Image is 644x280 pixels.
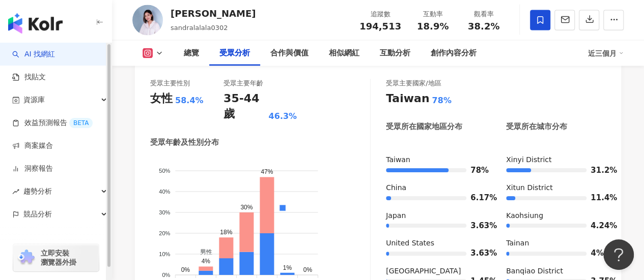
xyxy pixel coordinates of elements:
span: 11.4% [591,194,606,202]
span: 3.63% [470,222,486,230]
div: 78% [432,95,451,106]
span: 立即安裝 瀏覽器外掛 [41,248,76,267]
div: 受眾所在城市分布 [506,121,567,132]
div: Japan [386,211,486,221]
img: logo [8,13,63,34]
span: 194,513 [359,21,401,32]
span: 4.24% [591,222,606,230]
div: 合作與價值 [270,47,309,59]
div: 受眾主要性別 [150,79,190,88]
div: 受眾分析 [219,47,250,59]
span: 31.2% [591,167,606,174]
tspan: 10% [159,251,170,257]
div: 互動分析 [380,47,410,59]
span: rise [12,188,19,195]
div: 受眾主要年齡 [223,79,263,88]
div: 受眾所在國家地區分布 [386,121,462,132]
div: 58.4% [175,95,204,106]
div: 觀看率 [464,9,503,19]
a: chrome extension立即安裝 瀏覽器外掛 [13,244,99,271]
tspan: 0% [162,272,170,278]
div: 相似網紅 [329,47,359,59]
a: 找貼文 [12,72,46,82]
div: 女性 [150,91,173,107]
span: 6.17% [470,194,486,202]
div: Kaohsiung [506,211,606,221]
span: 38.2% [468,21,499,32]
span: 18.9% [417,21,449,32]
div: United States [386,238,486,248]
a: searchAI 找網紅 [12,49,55,59]
span: 男性 [192,248,212,256]
span: 資源庫 [23,88,45,111]
div: Xitun District [506,183,606,193]
a: 洞察報告 [12,164,53,174]
div: [GEOGRAPHIC_DATA] [386,266,486,276]
div: Xinyi District [506,155,606,165]
span: 競品分析 [23,203,52,226]
div: 近三個月 [588,45,624,61]
tspan: 20% [159,230,170,236]
tspan: 30% [159,209,170,215]
img: chrome extension [16,250,36,266]
div: 35-44 歲 [223,91,266,122]
div: Banqiao District [506,266,606,276]
span: sandralalala0302 [171,24,228,32]
a: 商案媒合 [12,141,53,151]
div: China [386,183,486,193]
div: 46.3% [268,111,297,122]
a: 效益預測報告BETA [12,118,93,128]
div: Taiwan [386,155,486,165]
img: KOL Avatar [132,5,163,36]
span: 3.63% [470,250,486,257]
div: Tainan [506,238,606,248]
iframe: Help Scout Beacon - Open [603,239,634,270]
tspan: 40% [159,189,170,195]
span: 78% [470,167,486,174]
div: 追蹤數 [359,9,401,19]
div: 創作內容分析 [431,47,477,59]
div: 總覽 [184,47,199,59]
div: 互動率 [413,9,452,19]
div: 受眾年齡及性別分布 [150,137,219,148]
span: 趨勢分析 [23,180,52,203]
tspan: 50% [159,168,170,174]
div: Taiwan [386,91,429,107]
span: 4% [591,250,606,257]
div: [PERSON_NAME] [171,7,256,20]
div: 受眾主要國家/地區 [386,79,441,88]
